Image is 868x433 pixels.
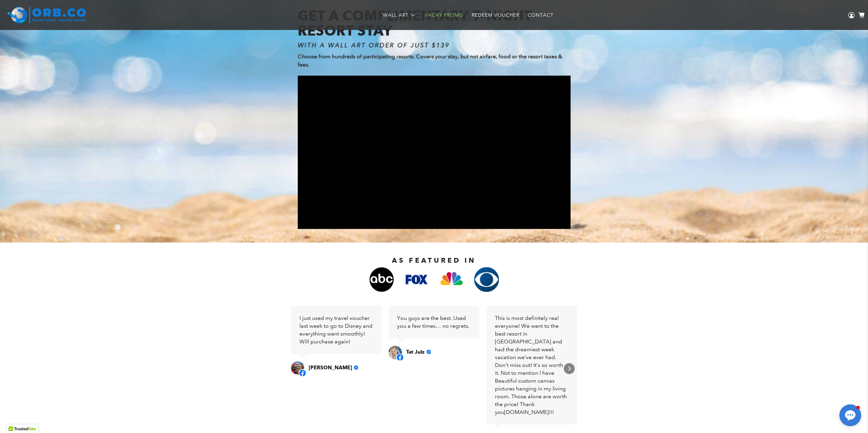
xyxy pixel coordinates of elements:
[309,365,358,371] a: Review by Jessica Shultz Duran
[309,365,352,371] span: [PERSON_NAME]
[298,76,571,229] iframe: Embedded Youtube Video
[274,256,594,264] h2: AS FEATURED IN
[839,404,861,426] button: Open chat window
[421,6,468,24] a: Vacay Promo
[291,361,305,375] img: Jessica Shultz Duran
[291,306,577,432] div: Carousel
[294,363,305,374] div: Previous
[299,315,372,345] span: I just used my travel voucher last week to go to Disney and everything went smoothly! Will purcha...
[426,350,431,354] div: Verified Customer
[388,346,402,359] a: View on Facebook
[468,6,524,24] a: Redeem Voucher
[291,361,305,375] a: View on Facebook
[406,349,431,355] a: Review by Tat Julz
[564,363,575,374] div: Next
[524,6,558,24] a: Contact
[298,8,571,38] h1: GET A COMPLIMENTARY 7-NIGHT RESORT STAY
[354,365,358,370] div: Verified Customer
[379,6,421,24] a: Wall Art
[388,346,402,359] img: Tat Julz
[495,314,569,416] div: This is most definitely real everyone! We went to the best resort in [GEOGRAPHIC_DATA] and had th...
[504,409,549,415] a: [DOMAIN_NAME]
[298,42,450,49] i: WITH A WALL ART ORDER OF JUST $139
[298,53,562,68] span: Choose from hundreds of participating resorts. Covers your stay, but not airfare, food or the res...
[406,349,425,355] span: Tat Julz
[397,315,469,329] span: You guys are the best. Used you a few times… no regrets.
